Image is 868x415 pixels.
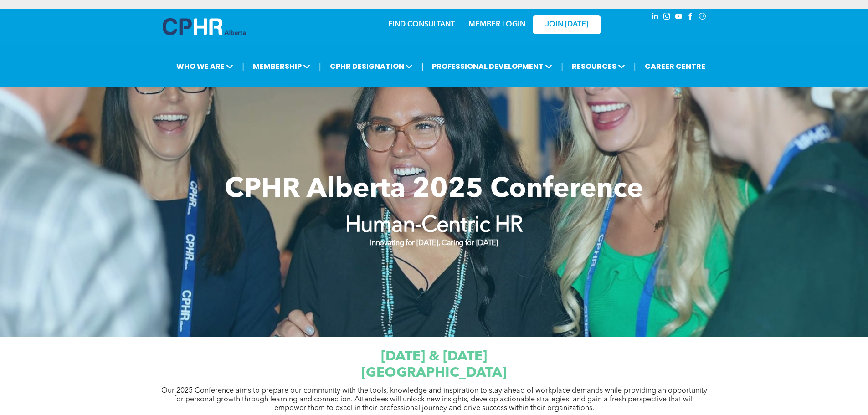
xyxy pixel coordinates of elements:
span: [GEOGRAPHIC_DATA] [361,366,507,380]
li: | [421,57,424,76]
span: Our 2025 Conference aims to prepare our community with the tools, knowledge and inspiration to st... [161,387,707,412]
span: MEMBERSHIP [250,58,313,75]
span: JOIN [DATE] [545,20,588,29]
span: [DATE] & [DATE] [381,350,487,364]
a: linkedin [650,11,660,24]
li: | [561,57,563,76]
a: youtube [674,11,684,24]
li: | [634,57,636,76]
li: | [242,57,244,76]
span: RESOURCES [569,58,628,75]
a: instagram [662,11,672,24]
strong: Human-Centric HR [345,215,523,237]
a: CAREER CENTRE [642,58,708,75]
img: A blue and white logo for cp alberta [163,18,246,35]
a: MEMBER LOGIN [468,21,525,28]
span: WHO WE ARE [174,58,236,75]
a: FIND CONSULTANT [388,21,455,28]
span: CPHR DESIGNATION [327,58,416,75]
li: | [319,57,321,76]
a: Social network [698,11,708,24]
a: facebook [686,11,696,24]
span: CPHR Alberta 2025 Conference [225,176,643,204]
strong: Innovating for [DATE], Caring for [DATE] [370,240,498,247]
a: JOIN [DATE] [533,15,601,34]
span: PROFESSIONAL DEVELOPMENT [429,58,555,75]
